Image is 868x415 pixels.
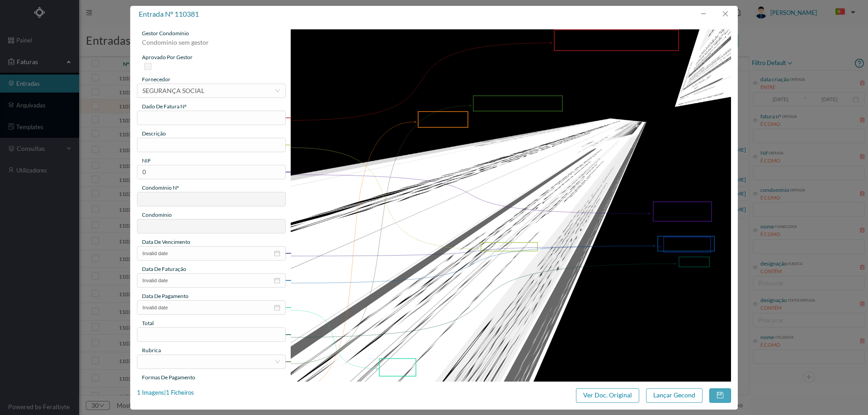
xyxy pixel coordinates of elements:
span: aprovado por gestor [142,54,193,61]
i: icon: calendar [274,304,280,311]
span: data de vencimento [142,238,190,245]
i: icon: down [275,359,280,364]
i: icon: down [275,88,280,93]
i: icon: calendar [274,250,280,256]
span: dado de fatura nº [142,103,187,110]
i: icon: calendar [274,277,280,284]
span: fornecedor [142,76,170,83]
span: total [142,320,154,326]
button: Ver Doc. Original [576,388,639,403]
button: PT [828,5,859,19]
span: condomínio [142,211,172,218]
span: rubrica [142,347,161,354]
span: entrada nº 110381 [139,9,199,18]
span: Formas de Pagamento [142,374,195,381]
span: data de faturação [142,266,186,272]
button: Lançar Gecond [646,388,703,403]
span: condomínio nº [142,184,179,191]
span: gestor condomínio [142,30,189,37]
span: descrição [142,130,166,137]
div: SEGURANÇA SOCIAL [142,84,204,98]
span: NIF [142,157,151,164]
div: 1 Imagens | 1 Ficheiros [137,388,194,397]
div: Condominio sem gestor [137,37,286,53]
span: data de pagamento [142,293,189,299]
